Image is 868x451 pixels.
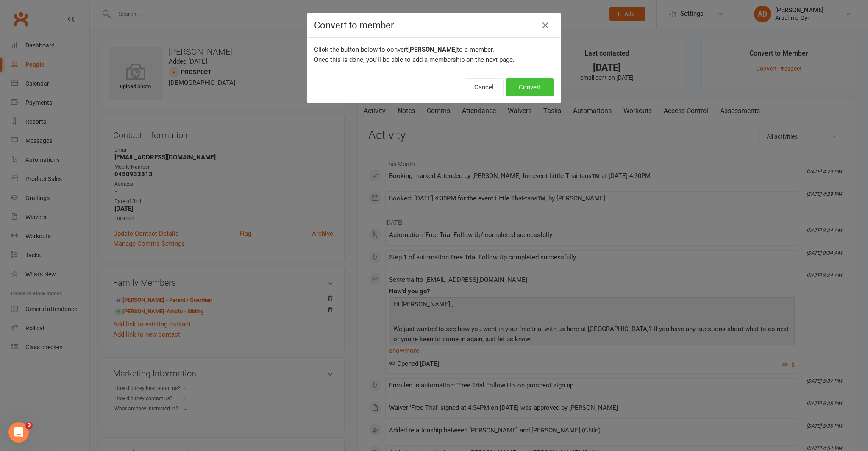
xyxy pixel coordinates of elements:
[408,46,457,53] b: [PERSON_NAME]
[539,19,552,32] button: Close
[465,78,504,96] button: Cancel
[26,422,33,429] span: 3
[8,422,29,443] iframe: Intercom live chat
[314,20,554,31] h4: Convert to member
[506,78,554,96] button: Convert
[307,38,561,72] div: Click the button below to convert to a member. Once this is done, you'll be able to add a members...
